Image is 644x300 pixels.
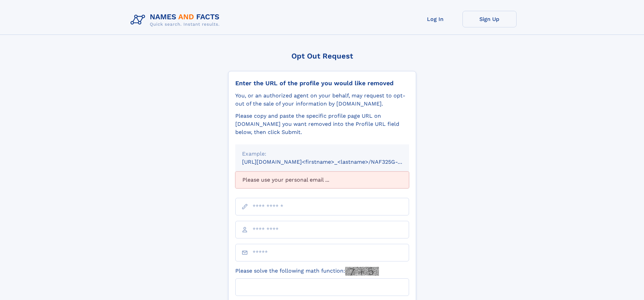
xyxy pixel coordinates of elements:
div: You, or an authorized agent on your behalf, may request to opt-out of the sale of your informatio... [235,92,409,108]
a: Log In [408,11,462,27]
div: Enter the URL of the profile you would like removed [235,79,409,87]
a: Sign Up [462,11,517,27]
div: Please copy and paste the specific profile page URL on [DOMAIN_NAME] you want removed into the Pr... [235,112,409,136]
div: Opt Out Request [228,52,416,60]
small: [URL][DOMAIN_NAME]<firstname>_<lastname>/NAF325G-xxxxxxxx [242,159,422,165]
div: Please use your personal email ... [235,171,409,188]
label: Please solve the following math function: [235,267,379,276]
div: Example: [242,150,402,158]
img: Logo Names and Facts [128,11,225,29]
